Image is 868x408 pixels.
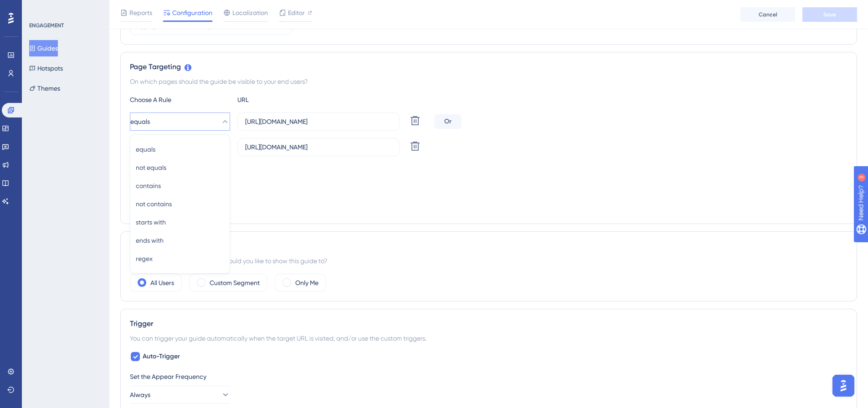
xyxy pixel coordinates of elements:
span: Editor [288,7,305,18]
button: regex [136,250,224,268]
button: Hotspots [29,60,63,76]
input: yourwebsite.com/path [245,142,392,152]
span: Need Help? [21,2,57,13]
button: not equals [136,158,224,177]
span: starts with [136,217,166,228]
span: equals [130,116,150,127]
button: equals [130,112,230,131]
button: contains [136,177,224,195]
button: Save [802,7,857,22]
button: Cancel [740,7,795,22]
button: ends with [136,231,224,250]
div: Choose A Rule [130,94,230,105]
button: starts with [136,213,224,231]
span: Configuration [172,7,212,18]
span: contains [136,180,161,191]
span: Localization [232,7,268,18]
button: Always [130,386,230,404]
div: Audience Segmentation [130,241,847,252]
label: Only Me [295,277,318,288]
div: URL [237,94,338,105]
div: Trigger [130,318,847,329]
div: Or [434,114,462,129]
div: ENGAGEMENT [29,22,64,29]
iframe: UserGuiding AI Assistant Launcher [830,372,857,399]
span: ends with [136,235,164,246]
div: Which segment of the audience would you like to show this guide to? [130,255,847,266]
span: Cancel [759,11,777,18]
span: Always [130,389,150,400]
input: yourwebsite.com/path [245,117,392,127]
span: Auto-Trigger [143,351,180,362]
div: Set the Appear Frequency [130,371,847,382]
span: not equals [136,162,166,173]
button: not contains [136,195,224,213]
button: Themes [29,80,60,97]
div: Page Targeting [130,61,847,72]
span: equals [136,144,155,155]
div: 3 [63,5,66,12]
label: All Users [150,277,174,288]
button: Guides [29,40,58,56]
span: Save [823,11,836,18]
div: Targeting Condition [130,163,847,174]
span: regex [136,253,153,264]
label: Custom Segment [210,277,260,288]
div: You can trigger your guide automatically when the target URL is visited, and/or use the custom tr... [130,333,847,344]
div: On which pages should the guide be visible to your end users? [130,76,847,87]
button: equals [136,140,224,158]
span: Reports [129,7,152,18]
span: not contains [136,199,172,209]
